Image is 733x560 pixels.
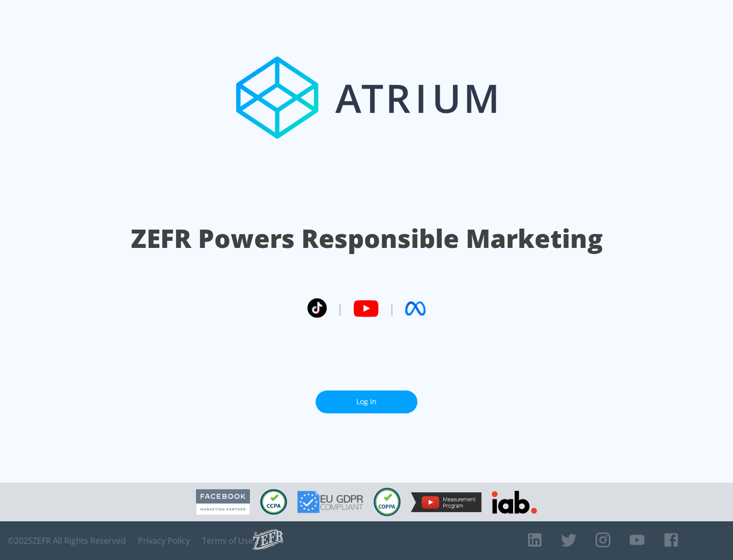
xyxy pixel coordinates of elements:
span: | [337,301,343,316]
img: CCPA Compliant [260,489,287,515]
img: YouTube Measurement Program [411,492,482,512]
a: Log In [316,390,417,413]
img: IAB [492,491,537,514]
h1: ZEFR Powers Responsible Marketing [131,221,603,256]
span: | [389,301,395,316]
span: © 2025 ZEFR All Rights Reserved [8,536,126,546]
img: Facebook Marketing Partner [196,489,250,515]
img: COPPA Compliant [374,488,401,516]
a: Privacy Policy [138,536,190,546]
img: GDPR Compliant [297,491,363,513]
a: Terms of Use [202,536,253,546]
